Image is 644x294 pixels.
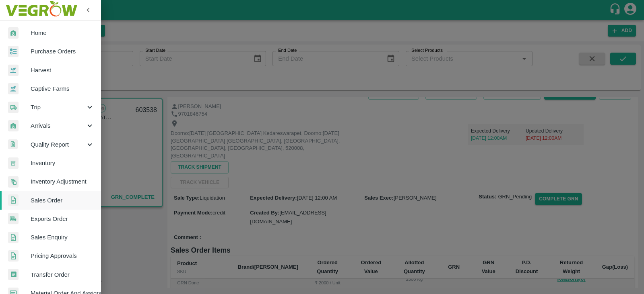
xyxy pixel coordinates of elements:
[8,64,19,76] img: harvest
[31,196,94,205] span: Sales Order
[8,157,19,169] img: whInventory
[8,46,19,57] img: reciept
[8,83,19,95] img: harvest
[8,213,19,225] img: shipments
[31,177,94,186] span: Inventory Adjustment
[8,139,18,149] img: qualityReport
[31,84,94,93] span: Captive Farms
[31,103,85,112] span: Trip
[31,121,85,130] span: Arrivals
[8,176,19,188] img: inventory
[8,232,19,243] img: sales
[8,194,19,206] img: sales
[8,269,19,280] img: whTransfer
[31,47,94,56] span: Purchase Orders
[31,251,94,260] span: Pricing Approvals
[8,250,19,262] img: sales
[8,27,19,39] img: whArrival
[31,140,85,149] span: Quality Report
[8,102,19,113] img: delivery
[31,159,94,167] span: Inventory
[31,270,94,279] span: Transfer Order
[31,233,94,242] span: Sales Enquiry
[31,66,94,75] span: Harvest
[31,29,94,37] span: Home
[8,120,19,132] img: whArrival
[31,214,94,223] span: Exports Order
